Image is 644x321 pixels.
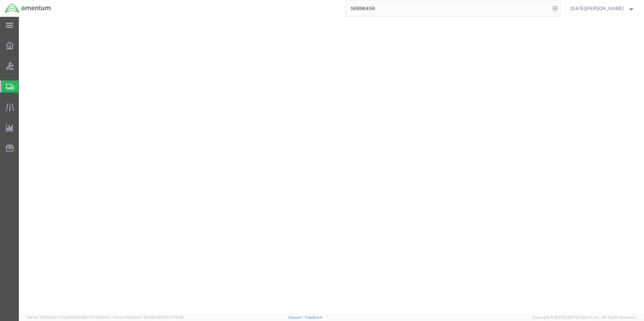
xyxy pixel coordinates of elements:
input: Search for shipment number, reference number [346,0,550,16]
span: [DATE] 09:51:04 [83,315,110,319]
span: Server: 2025.20.0-710e05ee653 [27,315,110,319]
a: Support [288,315,305,319]
iframe: FS Legacy Container [19,17,644,314]
span: [DATE] 10:16:38 [157,315,184,319]
a: Feedback [305,315,322,319]
img: logo [5,3,51,13]
span: Noel Arrieta [571,5,624,12]
span: Copyright © [DATE]-[DATE] Agistix Inc., All Rights Reserved [532,315,636,320]
button: [DATE][PERSON_NAME] [570,4,635,12]
span: Client: 2025.20.0-8b113f4 [113,315,184,319]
